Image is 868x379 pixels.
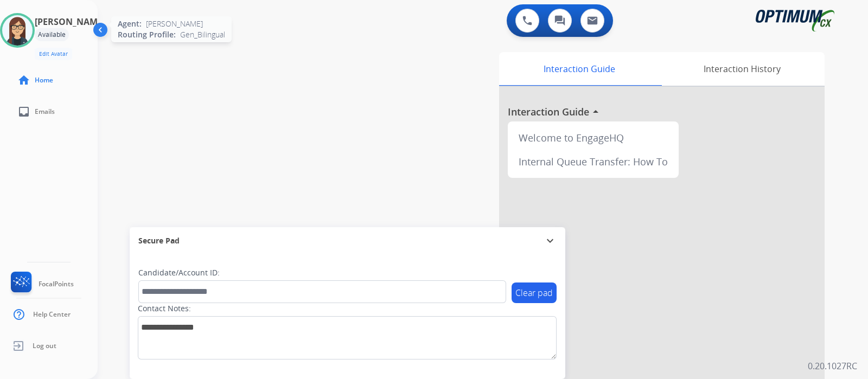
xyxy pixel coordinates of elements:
[146,18,203,29] span: [PERSON_NAME]
[2,15,33,46] img: avatar
[659,52,825,86] div: Interaction History
[35,76,53,85] span: Home
[180,29,225,40] span: Gen_Bilingual
[33,342,56,350] span: Log out
[17,105,30,118] mat-icon: inbox
[35,107,55,116] span: Emails
[512,150,674,174] div: Internal Queue Transfer: How To
[138,267,220,278] label: Candidate/Account ID:
[33,310,71,319] span: Help Center
[138,235,180,246] span: Secure Pad
[39,280,74,288] span: FocalPoints
[35,15,105,28] h3: [PERSON_NAME]
[808,359,857,372] p: 0.20.1027RC
[35,48,72,60] button: Edit Avatar
[118,18,142,29] span: Agent:
[512,282,557,303] button: Clear pad
[17,74,30,87] mat-icon: home
[138,303,191,314] label: Contact Notes:
[118,29,176,40] span: Routing Profile:
[35,28,69,41] div: Available
[9,272,74,297] a: FocalPoints
[512,126,674,150] div: Welcome to EngageHQ
[499,52,659,86] div: Interaction Guide
[544,234,557,247] mat-icon: expand_more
